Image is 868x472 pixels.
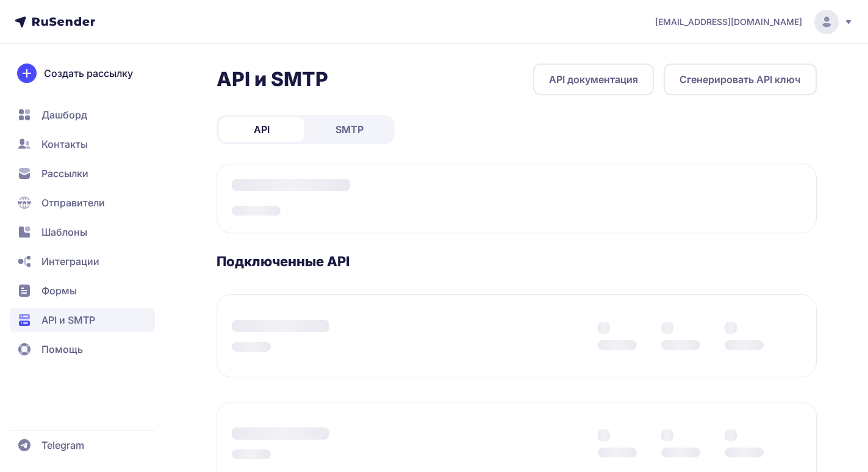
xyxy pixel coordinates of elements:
span: Дашборд [41,107,87,122]
span: Создать рассылку [44,66,133,81]
button: Сгенерировать API ключ [664,64,817,95]
span: Формы [41,283,77,298]
span: [EMAIL_ADDRESS][DOMAIN_NAME] [655,16,802,28]
span: Контакты [41,137,88,151]
span: Telegram [41,438,84,452]
a: SMTP [307,117,392,142]
a: API документация [533,64,654,95]
h3: Подключенные API [217,253,817,270]
h2: API и SMTP [217,67,328,92]
span: Шаблоны [41,225,87,239]
span: API [254,122,270,137]
span: SMTP [335,122,364,137]
span: Рассылки [41,166,88,181]
span: Отправители [41,195,105,210]
a: API [219,117,304,142]
a: Telegram [10,433,155,457]
span: API и SMTP [41,313,95,327]
span: Интеграции [41,254,99,269]
span: Помощь [41,342,83,357]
